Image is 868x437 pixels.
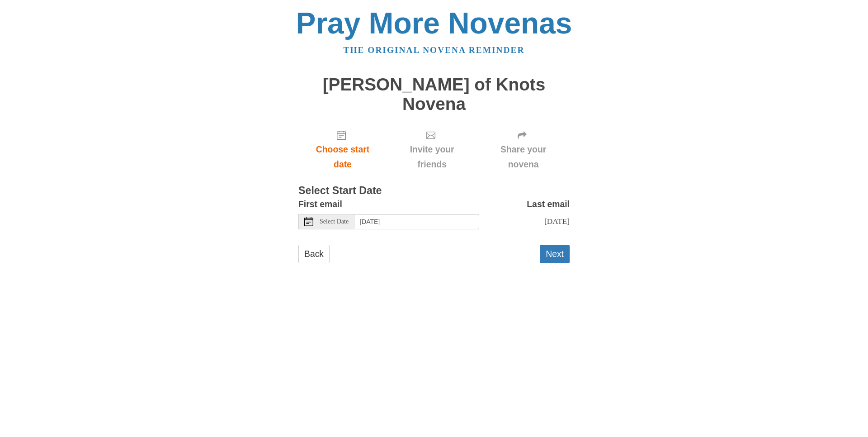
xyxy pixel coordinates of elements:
button: Next [540,245,570,263]
span: [DATE] [544,217,570,226]
span: Invite your friends [396,142,468,172]
div: Click "Next" to confirm your start date first. [387,123,477,176]
span: Share your novena [486,142,561,172]
label: First email [298,197,342,212]
h1: [PERSON_NAME] of Knots Novena [298,75,570,114]
div: Click "Next" to confirm your start date first. [477,123,570,176]
h3: Select Start Date [298,185,570,197]
a: Pray More Novenas [296,6,572,40]
a: Choose start date [298,123,387,176]
span: Choose start date [307,142,378,172]
a: Back [298,245,330,263]
label: Last email [527,197,570,212]
span: Select Date [320,218,349,225]
a: The original novena reminder [344,45,525,55]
